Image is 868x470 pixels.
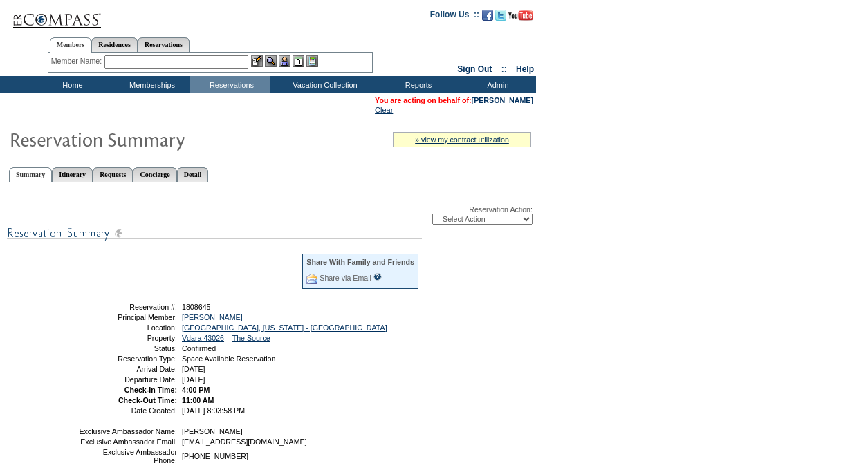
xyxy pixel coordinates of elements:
[78,344,177,352] td: Status:
[182,323,387,332] a: [GEOGRAPHIC_DATA], [US_STATE] - [GEOGRAPHIC_DATA]
[430,8,479,25] td: Follow Us ::
[190,76,270,93] td: Reservations
[377,76,456,93] td: Reports
[52,167,93,182] a: Itinerary
[78,375,177,384] td: Departure Date:
[482,14,493,22] a: Become our fan on Facebook
[306,258,414,266] div: Share With Family and Friends
[9,167,52,182] a: Summary
[93,167,133,182] a: Requests
[279,55,290,67] img: Impersonate
[375,106,393,114] a: Clear
[111,76,190,93] td: Memberships
[293,55,304,67] img: Reservations
[251,55,263,67] img: b_edit.gif
[182,452,248,460] span: [PHONE_NUMBER]
[78,438,177,446] td: Exclusive Ambassador Email:
[472,96,533,104] a: [PERSON_NAME]
[375,96,533,104] span: You are acting on behalf of:
[182,427,243,435] span: [PERSON_NAME]
[78,427,177,435] td: Exclusive Ambassador Name:
[78,365,177,373] td: Arrival Date:
[138,37,190,52] a: Reservations
[415,135,509,144] a: » view my contract utilization
[91,37,138,52] a: Residences
[516,64,534,74] a: Help
[182,303,211,311] span: 1808645
[182,386,210,394] span: 4:00 PM
[124,386,177,394] strong: Check-In Time:
[78,334,177,342] td: Property:
[182,406,245,415] span: [DATE] 8:03:58 PM
[182,438,307,446] span: [EMAIL_ADDRESS][DOMAIN_NAME]
[50,37,92,53] a: Members
[182,334,224,342] a: Vdara 43026
[270,76,377,93] td: Vacation Collection
[78,303,177,311] td: Reservation #:
[182,313,243,321] a: [PERSON_NAME]
[133,167,176,182] a: Concierge
[182,365,205,373] span: [DATE]
[320,274,371,282] a: Share via Email
[182,396,214,404] span: 11:00 AM
[373,273,382,281] input: What is this?
[182,375,205,384] span: [DATE]
[78,323,177,332] td: Location:
[482,10,493,21] img: Become our fan on Facebook
[306,55,318,67] img: b_calculator.gif
[456,76,536,93] td: Admin
[78,448,177,464] td: Exclusive Ambassador Phone:
[78,406,177,415] td: Date Created:
[118,396,177,404] strong: Check-Out Time:
[78,355,177,363] td: Reservation Type:
[78,313,177,321] td: Principal Member:
[508,10,533,21] img: Subscribe to our YouTube Channel
[457,64,492,74] a: Sign Out
[501,64,507,74] span: ::
[9,125,286,153] img: Reservaton Summary
[495,14,506,22] a: Follow us on Twitter
[182,344,216,352] span: Confirmed
[7,205,533,225] div: Reservation Action:
[508,14,533,22] a: Subscribe to our YouTube Channel
[51,55,104,67] div: Member Name:
[7,225,422,242] img: subTtlResSummary.gif
[265,55,277,67] img: View
[495,10,506,21] img: Follow us on Twitter
[31,76,111,93] td: Home
[232,334,270,342] a: The Source
[182,355,275,363] span: Space Available Reservation
[177,167,209,182] a: Detail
